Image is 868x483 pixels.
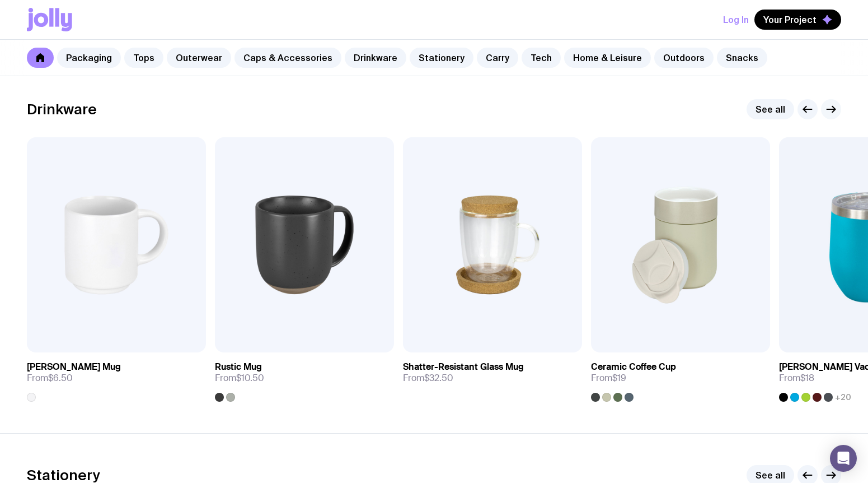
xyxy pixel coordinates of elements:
a: See all [747,99,794,119]
div: Open Intercom Messenger [830,445,857,472]
span: From [403,373,453,384]
span: $19 [612,372,626,384]
span: From [779,373,814,384]
h3: Shatter-Resistant Glass Mug [403,361,524,373]
a: Stationery [410,48,473,68]
button: Log In [723,10,749,30]
span: $32.50 [424,372,453,384]
h3: [PERSON_NAME] Mug [27,361,121,373]
a: Home & Leisure [564,48,651,68]
a: Tops [124,48,163,68]
h2: Drinkware [27,101,97,118]
a: Tech [522,48,561,68]
a: Outerwear [167,48,231,68]
span: $10.50 [236,372,264,384]
a: [PERSON_NAME] MugFrom$6.50 [27,352,206,402]
button: Your Project [754,10,841,30]
h3: Ceramic Coffee Cup [591,361,676,373]
a: Outdoors [654,48,714,68]
span: +20 [835,393,851,402]
span: From [215,373,264,384]
span: From [27,373,73,384]
a: Ceramic Coffee CupFrom$19 [591,352,770,402]
a: Rustic MugFrom$10.50 [215,352,394,402]
a: Packaging [57,48,121,68]
span: From [591,373,626,384]
a: Caps & Accessories [234,48,341,68]
span: $18 [800,372,814,384]
a: Snacks [717,48,767,68]
a: Shatter-Resistant Glass MugFrom$32.50 [403,352,582,393]
h3: Rustic Mug [215,361,262,373]
a: Drinkware [345,48,406,68]
span: Your Project [763,14,817,25]
a: Carry [477,48,518,68]
span: $6.50 [48,372,73,384]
